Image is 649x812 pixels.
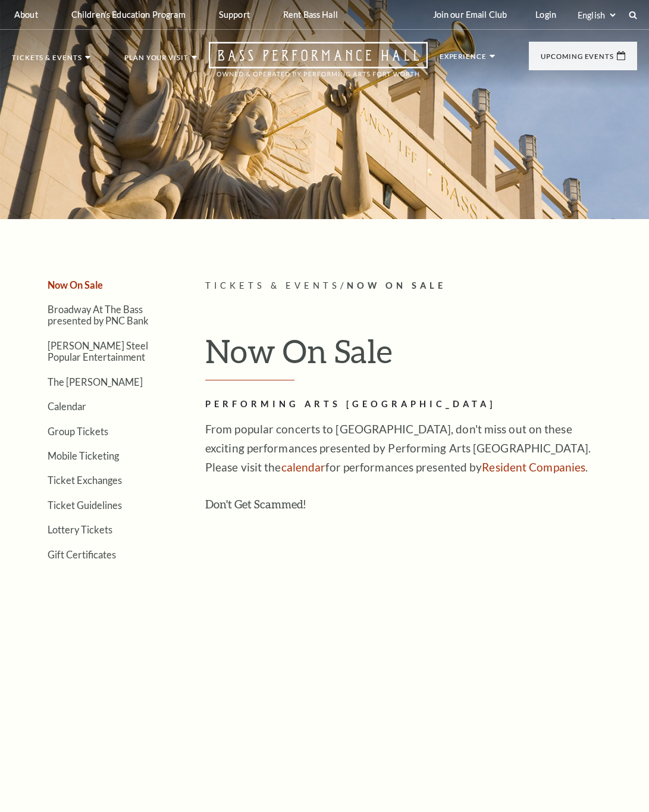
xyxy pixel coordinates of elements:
[281,460,326,474] a: calendar
[48,426,108,437] a: Group Tickets
[219,10,250,20] p: Support
[48,549,116,560] a: Gift Certificates
[283,10,338,20] p: Rent Bass Hall
[124,54,189,67] p: Plan Your Visit
[205,280,340,291] span: Tickets & Events
[205,279,637,293] p: /
[482,460,585,474] a: Resident Companies
[48,524,112,535] a: Lottery Tickets
[48,450,119,461] a: Mobile Ticketing
[205,495,592,514] h3: Don't Get Scammed!
[205,332,637,380] h1: Now On Sale
[541,53,614,66] p: Upcoming Events
[347,280,446,291] span: Now On Sale
[14,10,38,20] p: About
[205,420,592,477] p: From popular concerts to [GEOGRAPHIC_DATA], don't miss out on these exciting performances present...
[48,340,148,363] a: [PERSON_NAME] Steel Popular Entertainment
[48,499,122,511] a: Ticket Guidelines
[48,474,122,486] a: Ticket Exchanges
[205,519,592,716] iframe: Don't get scammed! Buy your Bass Hall tickets directly from Bass Hall!
[48,376,143,388] a: The [PERSON_NAME]
[48,401,86,412] a: Calendar
[48,304,149,326] a: Broadway At The Bass presented by PNC Bank
[575,10,617,21] select: Select:
[71,10,186,20] p: Children's Education Program
[205,397,592,412] h2: Performing Arts [GEOGRAPHIC_DATA]
[12,54,82,67] p: Tickets & Events
[48,279,103,291] a: Now On Sale
[440,53,487,66] p: Experience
